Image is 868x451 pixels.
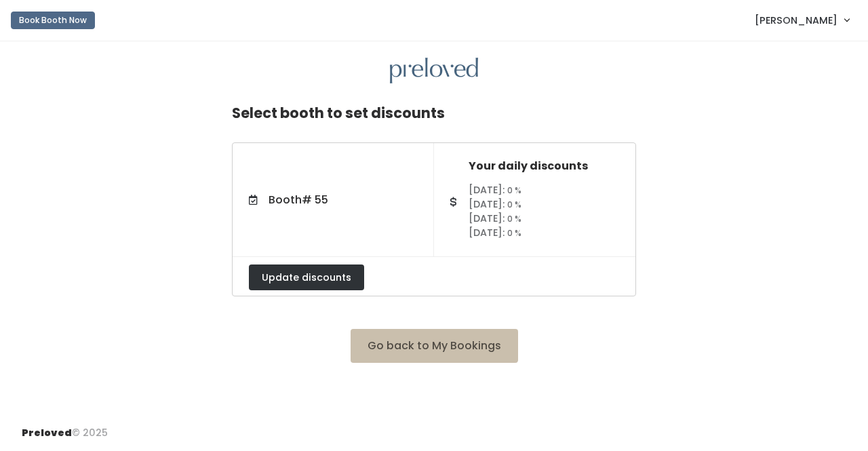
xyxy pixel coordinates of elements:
[469,226,505,239] span: [DATE]:
[390,58,478,84] img: preloved logo
[469,183,505,197] span: [DATE]:
[22,426,72,439] span: Preloved
[302,192,328,208] span: # 55
[469,160,619,172] h5: Your daily discounts
[469,212,505,225] span: [DATE]:
[507,227,521,239] small: 0 %
[11,5,95,35] a: Book Booth Now
[351,329,518,363] button: Go back to My Bookings
[755,13,837,28] span: [PERSON_NAME]
[22,415,108,440] div: © 2025
[507,213,521,224] small: 0 %
[469,197,505,211] span: [DATE]:
[741,5,863,35] a: [PERSON_NAME]
[249,270,364,283] a: Update discounts
[507,199,521,210] small: 0 %
[507,184,521,196] small: 0 %
[249,264,364,290] button: Update discounts
[434,144,635,256] a: Your daily discounts [DATE]: 0 % [DATE]: 0 % [DATE]: 0 % [DATE]: 0 %
[269,192,328,208] span: Booth
[233,176,434,224] a: Booth# 55
[11,12,95,29] button: Book Booth Now
[232,94,445,132] h4: Select booth to set discounts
